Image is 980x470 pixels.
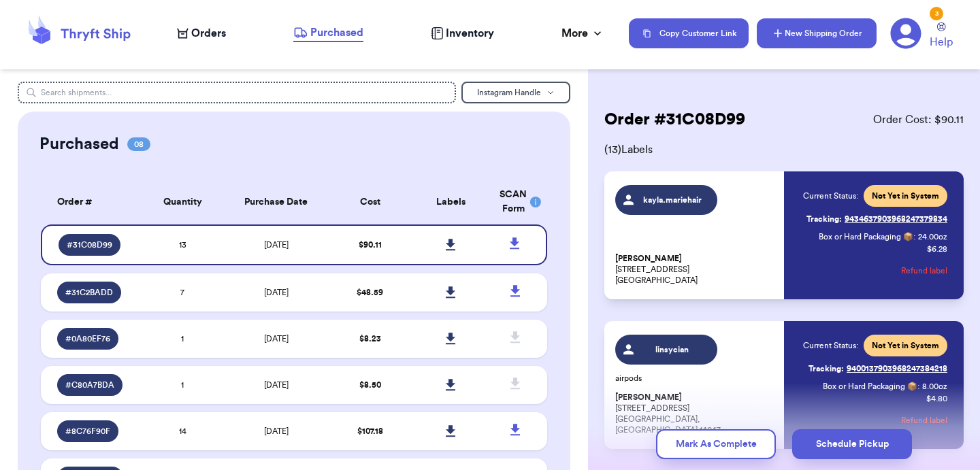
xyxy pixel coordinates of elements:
p: [STREET_ADDRESS] [GEOGRAPHIC_DATA] [615,253,776,286]
span: 14 [179,427,186,435]
span: [PERSON_NAME] [615,392,682,403]
a: Purchased [293,24,363,42]
div: SCAN Form [500,188,531,216]
th: Quantity [142,180,223,224]
span: Not Yet in System [872,340,939,351]
input: Search shipments... [18,82,456,103]
span: Orders [191,25,226,41]
span: Order Cost: $ 90.11 [873,112,964,128]
a: Tracking:9434637903968247379834 [806,208,947,230]
a: Orders [177,25,226,41]
span: Help [930,34,953,50]
span: Box or Hard Packaging 📦 [819,233,913,241]
h2: Purchased [39,133,119,155]
a: Inventory [431,25,494,41]
p: airpods [615,373,776,384]
span: $ 48.59 [357,288,383,297]
span: : [917,381,919,392]
a: 3 [890,18,921,49]
button: Schedule Pickup [792,429,912,459]
span: [DATE] [264,381,289,389]
span: $ 8.23 [359,335,381,343]
span: Current Status: [803,340,858,351]
span: [PERSON_NAME] [615,254,682,264]
span: $ 8.50 [359,381,381,389]
span: [DATE] [264,335,289,343]
div: 3 [930,7,943,20]
span: ( 13 ) Labels [604,141,964,158]
span: 1 [181,381,184,389]
span: 1 [181,335,184,343]
span: 8.00 oz [922,381,947,392]
p: [STREET_ADDRESS] [GEOGRAPHIC_DATA], [GEOGRAPHIC_DATA] 14047 [615,392,776,435]
span: [DATE] [264,288,289,297]
span: $ 90.11 [359,241,382,249]
p: $ 4.80 [926,393,947,404]
button: Mark As Complete [656,429,776,459]
span: # 31C2BADD [65,287,113,298]
span: Purchased [310,24,363,41]
th: Labels [410,180,491,224]
a: Tracking:9400137903968247384218 [808,358,947,380]
span: [DATE] [264,241,289,249]
button: Copy Customer Link [629,18,749,48]
h2: Order # 31C08D99 [604,109,745,131]
div: More [561,25,604,41]
button: Refund label [901,405,947,435]
span: 24.00 oz [918,231,947,242]
span: linsycian [640,344,705,355]
span: # 0A80EF76 [65,333,110,344]
span: Tracking: [808,363,844,374]
th: Order # [41,180,142,224]
button: Instagram Handle [461,82,570,103]
span: Current Status: [803,190,858,201]
p: $ 6.28 [927,244,947,254]
span: kayla.mariehair [640,195,705,205]
span: Inventory [446,25,494,41]
span: Instagram Handle [477,88,541,97]
span: 7 [180,288,184,297]
span: # 31C08D99 [67,239,112,250]
th: Purchase Date [223,180,329,224]
span: 08 [127,137,150,151]
span: 13 [179,241,186,249]
span: $ 107.18 [357,427,383,435]
span: Box or Hard Packaging 📦 [823,382,917,390]
span: : [913,231,915,242]
span: # C80A7BDA [65,380,114,390]
th: Cost [329,180,410,224]
span: Tracking: [806,214,842,224]
span: [DATE] [264,427,289,435]
span: # 8C76F90F [65,426,110,437]
button: Refund label [901,256,947,286]
a: Help [930,22,953,50]
button: New Shipping Order [757,18,877,48]
span: Not Yet in System [872,190,939,201]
